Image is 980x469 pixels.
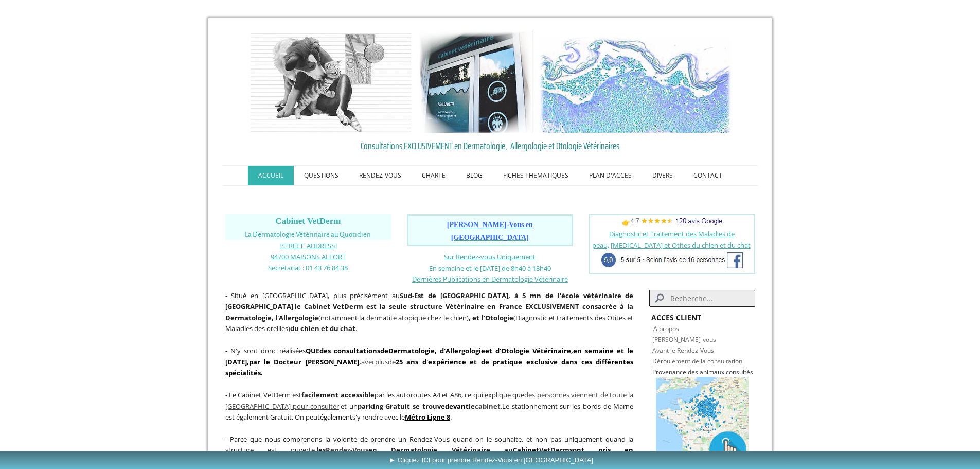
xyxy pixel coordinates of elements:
span: La Dermatologie Vétérinaire au Quotidien [245,231,371,238]
span: . [501,402,502,411]
span: . [405,412,452,422]
span: [PERSON_NAME]-Vous en [GEOGRAPHIC_DATA] [447,221,533,241]
a: Otologie Vétérin [501,346,558,355]
span: - N'y sont donc réalisées [225,346,634,377]
a: aire [558,346,571,355]
span: Secrétariat : 01 43 76 84 38 [268,263,348,272]
a: [PERSON_NAME]-Vous en [GEOGRAPHIC_DATA] [447,221,533,241]
a: ACCUEIL [248,166,294,185]
span: Cabinet VetDerm [275,216,341,226]
a: BLOG [456,166,493,185]
span: ► Cliquez ICI pour prendre Rendez-Vous en [GEOGRAPHIC_DATA] [389,456,593,464]
span: Rendez-V [326,445,357,455]
span: - Le Cabinet VetDerm est par les autoroutes A4 et A86, ce qui explique que et un Le stationnement... [225,390,634,422]
a: [PERSON_NAME]-vous [652,335,716,344]
strong: du chien et du chat [290,324,355,333]
a: FICHES THEMATIQUES [493,166,579,185]
a: Sur Rendez-vous Uniquement [444,252,536,262]
span: 👉 [622,218,722,227]
a: Consultations EXCLUSIVEMENT en Dermatologie, Allergologie et Otologie Vétérinaires [225,138,755,153]
a: QUESTIONS [294,166,349,185]
b: France EXCLUSIVEMENT consacrée à la Dermatologie, l'Allergologie [225,302,634,322]
span: parking Gratuit se trouve le [358,402,501,411]
span: - Parce que nous comprenons la volonté de prendre un Rendez-Vous quand on le souhaite, et non pas... [225,435,634,455]
a: des personnes viennent de toute la [GEOGRAPHIC_DATA] pour consulter [225,390,634,411]
a: CHARTE [412,166,456,185]
span: facilement [301,390,338,399]
a: Dermatologie [388,346,435,355]
strong: le [295,302,301,311]
span: en Dermatologie Vétérinaire au VetDerm [368,445,569,455]
span: plus [375,357,388,367]
a: [MEDICAL_DATA] et Otites du chien et du chat [611,240,751,250]
strong: ACCES CLIENT [651,312,701,322]
a: A propos [653,324,679,333]
strong: Sud-Est de [GEOGRAPHIC_DATA], à 5 mn de l'école vétérinaire de [GEOGRAPHIC_DATA] [225,291,634,311]
strong: les [316,445,368,455]
span: P [652,368,656,376]
span: des animaux consultés [688,368,753,376]
span: également [320,412,352,422]
b: Cabinet VetDerm est la seule structure Vétérinaire en [304,302,496,311]
span: , [225,390,634,411]
span: avec de [225,346,634,377]
strong: de , d' et d' [334,346,558,355]
input: Search [649,290,755,307]
a: DIVERS [642,166,683,185]
strong: , [571,346,573,355]
a: Diagnostic et Traitement des Maladies de peau, [592,229,735,250]
a: PLAN D'ACCES [579,166,642,185]
span: par le Docteur [PERSON_NAME] [249,357,359,367]
span: en semaine et le [DATE] [225,346,634,367]
span: - Situé en [GEOGRAPHIC_DATA], plus précisément au , (notamment la dermatite atopique chez le chie... [225,291,634,334]
span: , [247,357,249,367]
span: s [365,445,368,455]
span: devant [445,402,469,411]
a: [STREET_ADDRESS] [279,240,337,250]
a: CONTACT [683,166,733,185]
a: RENDEZ-VOUS [349,166,412,185]
a: Déroulement de la consultation [652,357,742,366]
span: Cabinet [513,445,539,455]
span: En semaine et le [DATE] de 8h40 à 18h40 [429,264,551,273]
a: Dernières Publications en Dermatologie Vétérinaire [412,274,568,284]
strong: QUE [306,346,319,355]
a: rovenance [656,368,686,376]
b: , et l'Otologie [469,313,513,322]
strong: 25 ans d'expérience et de pratique exclusive dans ces différentes spécialités. [225,357,634,378]
a: consultations [334,346,380,355]
a: Allergologie [446,346,485,355]
span: ou [357,445,365,455]
span: cabinet [475,402,501,411]
a: Métro Ligne 8 [405,412,450,422]
a: 94700 MAISONS ALFORT [271,252,346,262]
strong: accessible [341,390,375,399]
strong: des [319,346,331,355]
b: , [249,357,361,367]
a: Avant le Rendez-Vous [652,346,714,355]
